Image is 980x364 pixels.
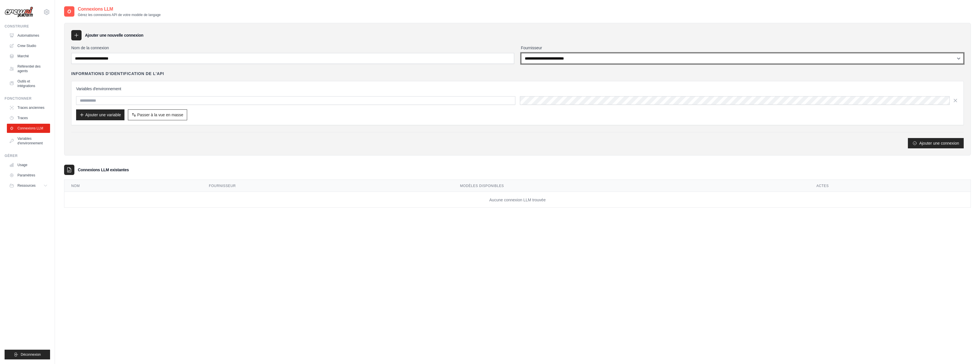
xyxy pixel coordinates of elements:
[7,77,50,90] a: Outils et intégrations
[5,350,50,359] button: Déconnexion
[7,181,50,190] button: Ressources
[7,62,50,76] a: Référentiel des agents
[5,154,18,158] font: Gérer
[460,184,504,188] font: Modèles disponibles
[5,97,32,101] font: Fonctionner
[7,124,50,133] a: Connexions LLM
[17,137,43,145] font: Variables d'environnement
[78,168,129,172] font: Connexions LLM existantes
[7,41,50,50] a: Crew Studio
[137,113,183,117] font: Passer à la vue en masse
[17,173,35,177] font: Paramètres
[71,184,80,188] font: Nom
[85,113,121,117] font: Ajouter une variable
[919,141,959,145] font: Ajouter une connexion
[17,184,35,188] font: Ressources
[71,46,109,50] font: Nom de la connexion
[5,24,29,28] font: Construire
[17,54,29,58] font: Marché
[17,163,27,167] font: Usage
[7,171,50,180] a: Paramètres
[85,33,143,38] font: Ajouter une nouvelle connexion
[17,64,41,73] font: Référentiel des agents
[908,138,964,148] button: Ajouter une connexion
[5,7,33,18] img: Logo
[21,353,41,357] font: Déconnexion
[78,7,113,11] font: Connexions LLM
[78,13,161,17] font: Gérez les connexions API de votre modèle de langage
[128,109,187,120] button: Passer à la vue en masse
[816,184,829,188] font: Actes
[521,46,542,50] font: Fournisseur
[7,52,50,61] a: Marché
[7,113,50,123] a: Traces
[7,103,50,112] a: Traces anciennes
[17,44,36,48] font: Crew Studio
[71,71,164,76] font: Informations d'identification de l'API
[489,198,546,202] font: Aucune connexion LLM trouvée
[209,184,236,188] font: Fournisseur
[17,34,39,38] font: Automatismes
[17,126,43,130] font: Connexions LLM
[17,116,28,120] font: Traces
[76,86,121,91] font: Variables d'environnement
[7,160,50,170] a: Usage
[76,109,124,120] button: Ajouter une variable
[7,134,50,148] a: Variables d'environnement
[17,79,35,88] font: Outils et intégrations
[17,106,44,110] font: Traces anciennes
[7,31,50,40] a: Automatismes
